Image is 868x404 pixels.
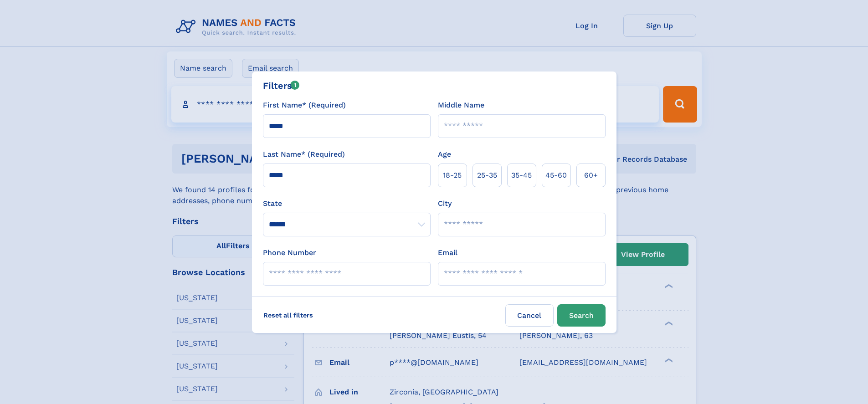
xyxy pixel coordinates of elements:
[438,247,457,258] label: Email
[257,304,319,326] label: Reset all filters
[505,304,554,327] label: Cancel
[477,170,497,181] span: 25‑35
[443,170,462,181] span: 18‑25
[263,198,431,209] label: State
[545,170,567,181] span: 45‑60
[263,79,300,92] div: Filters
[438,149,451,160] label: Age
[438,198,452,209] label: City
[263,149,345,160] label: Last Name* (Required)
[584,170,598,181] span: 60+
[263,100,346,111] label: First Name* (Required)
[557,304,606,327] button: Search
[438,100,484,111] label: Middle Name
[263,247,316,258] label: Phone Number
[511,170,532,181] span: 35‑45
